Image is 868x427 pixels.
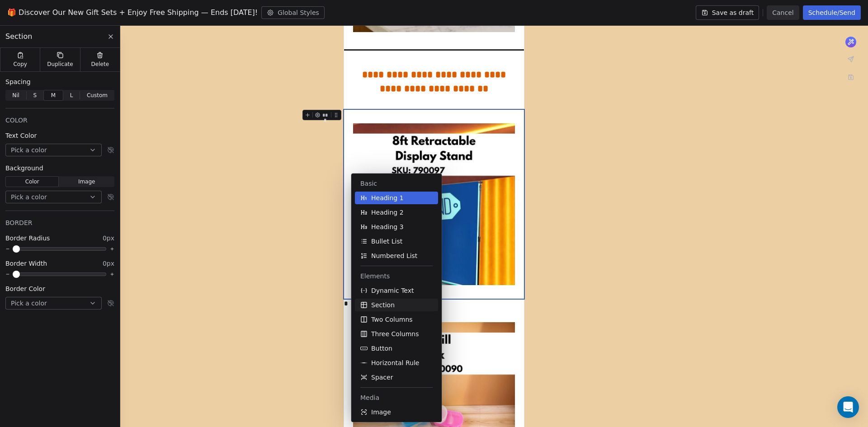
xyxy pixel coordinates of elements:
[5,191,102,203] button: Pick a color
[12,91,19,99] span: Nil
[355,357,438,369] button: Horizontal Rule
[5,77,31,86] span: Spacing
[355,235,438,248] button: Bullet List
[70,91,73,99] span: L
[355,284,438,297] button: Dynamic Text
[355,192,438,204] button: Heading 1
[91,61,109,68] span: Delete
[355,371,438,384] button: Spacer
[803,5,861,20] button: Schedule/Send
[355,249,438,262] button: Numbered List
[5,297,102,310] button: Pick a color
[5,116,114,125] div: COLOR
[5,259,47,268] span: Border Width
[103,259,114,268] span: 0px
[355,221,438,233] button: Heading 3
[360,272,433,281] span: Elements
[355,342,438,355] button: Button
[371,237,402,246] span: Bullet List
[371,358,419,367] span: Horizontal Rule
[696,5,759,20] button: Save as draft
[371,344,392,353] span: Button
[371,222,404,231] span: Heading 3
[371,193,404,202] span: Heading 1
[371,208,404,217] span: Heading 2
[5,144,102,156] button: Pick a color
[371,315,413,324] span: Two Columns
[261,6,325,19] button: Global Styles
[360,179,433,188] span: Basic
[5,31,32,42] span: Section
[5,131,37,140] span: Text Color
[371,329,419,338] span: Three Columns
[767,5,799,20] button: Cancel
[355,206,438,219] button: Heading 2
[371,408,391,417] span: Image
[5,284,45,293] span: Border Color
[355,406,438,418] button: Image
[7,7,258,18] span: 🎁 Discover Our New Gift Sets + Enjoy Free Shipping — Ends [DATE]!
[47,61,73,68] span: Duplicate
[13,61,27,68] span: Copy
[371,300,395,310] span: Section
[371,251,417,260] span: Numbered List
[355,313,438,326] button: Two Columns
[837,396,859,418] div: Open Intercom Messenger
[355,299,438,311] button: Section
[78,178,95,186] span: Image
[5,164,43,173] span: Background
[87,91,108,99] span: Custom
[5,218,114,227] div: BORDER
[5,234,50,243] span: Border Radius
[355,328,438,340] button: Three Columns
[103,234,114,243] span: 0px
[360,393,433,402] span: Media
[33,91,37,99] span: S
[371,286,414,295] span: Dynamic Text
[371,373,393,382] span: Spacer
